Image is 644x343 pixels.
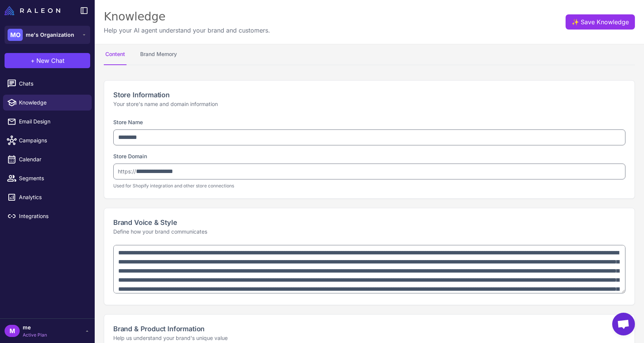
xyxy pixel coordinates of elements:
[3,76,92,92] a: Chats
[3,114,92,129] a: Email Design
[104,9,270,24] div: Knowledge
[19,193,86,201] span: Analytics
[26,31,74,39] span: me's Organization
[113,217,625,228] h2: Brand Voice & Style
[3,95,92,111] a: Knowledge
[566,14,635,30] button: ✨Save Knowledge
[19,136,86,145] span: Campaigns
[5,53,90,68] button: +New Chat
[19,117,86,126] span: Email Design
[5,6,60,15] img: Raleon Logo
[3,208,92,224] a: Integrations
[23,323,47,332] span: me
[19,155,86,164] span: Calendar
[19,174,86,182] span: Segments
[572,17,578,23] span: ✨
[23,332,47,338] span: Active Plan
[113,334,625,342] p: Help us understand your brand's unique value
[113,100,625,108] p: Your store's name and domain information
[3,170,92,186] a: Segments
[3,151,92,167] a: Calendar
[612,313,635,335] a: Open chat
[19,98,86,107] span: Knowledge
[3,189,92,205] a: Analytics
[19,212,86,220] span: Integrations
[113,228,625,236] p: Define how your brand communicates
[3,133,92,148] a: Campaigns
[5,325,20,337] div: M
[104,26,270,35] p: Help your AI agent understand your brand and customers.
[31,56,35,65] span: +
[113,119,143,125] label: Store Name
[5,26,90,44] button: MOme's Organization
[8,29,23,41] div: MO
[19,80,86,88] span: Chats
[36,56,64,65] span: New Chat
[139,44,178,65] button: Brand Memory
[104,44,127,65] button: Content
[113,153,147,159] label: Store Domain
[113,90,625,100] h2: Store Information
[113,182,625,189] p: Used for Shopify integration and other store connections
[113,324,625,334] h2: Brand & Product Information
